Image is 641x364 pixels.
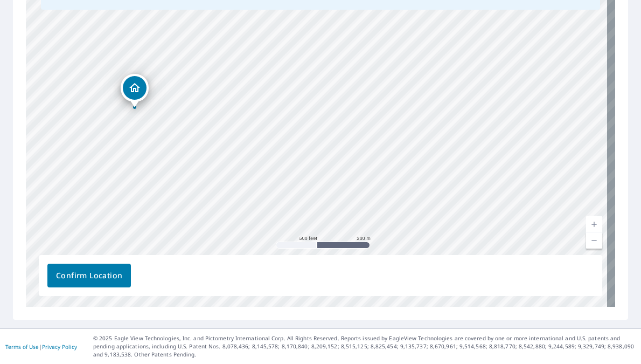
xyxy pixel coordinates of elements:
[121,74,149,107] div: Dropped pin, building 1, Residential property, 65195 Highway 1058 Roseland, LA 70456
[56,269,122,283] span: Confirm Location
[47,264,131,287] button: Confirm Location
[5,344,77,350] p: |
[586,232,602,249] a: Current Level 16, Zoom Out
[586,216,602,232] a: Current Level 16, Zoom In
[5,343,39,351] a: Terms of Use
[93,334,636,359] p: © 2025 Eagle View Technologies, Inc. and Pictometry International Corp. All Rights Reserved. Repo...
[42,343,77,351] a: Privacy Policy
